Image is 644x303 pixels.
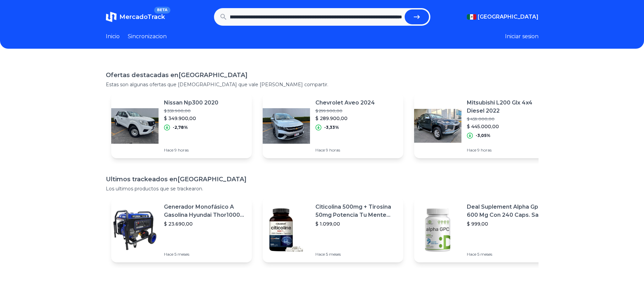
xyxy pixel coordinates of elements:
[414,102,461,149] img: Featured image
[111,93,252,158] a: Featured imageNissan Np300 2020$ 359.900,00$ 349.900,00-2,78%Hace 9 horas
[315,147,375,153] p: Hace 9 horas
[164,99,218,107] p: Nissan Np300 2020
[414,206,461,254] img: Featured image
[263,197,403,262] a: Featured imageCiticolina 500mg + Tirosina 50mg Potencia Tu Mente (120caps) Sabor Sin Sabor$ 1.099...
[315,115,375,122] p: $ 289.900,00
[154,7,170,14] span: BETA
[111,102,159,149] img: Featured image
[476,133,491,138] p: -3,05%
[164,108,218,114] p: $ 359.900,00
[111,197,252,262] a: Featured imageGenerador Monofásico A Gasolina Hyundai Thor10000 P 11.5 Kw$ 23.690,00Hace 5 meses
[467,116,549,122] p: $ 459.000,00
[315,220,398,227] p: $ 1.099,00
[263,206,310,254] img: Featured image
[106,81,539,88] p: Estas son algunas ofertas que [DEMOGRAPHIC_DATA] que vale [PERSON_NAME] compartir.
[164,147,218,153] p: Hace 9 horas
[164,252,246,257] p: Hace 5 meses
[414,93,555,158] a: Featured imageMitsubishi L200 Glx 4x4 Diesel 2022$ 459.000,00$ 445.000,00-3,05%Hace 9 horas
[315,108,375,114] p: $ 299.900,00
[505,32,539,41] button: Iniciar sesion
[111,206,159,254] img: Featured image
[106,11,165,22] a: MercadoTrackBETA
[324,125,339,130] p: -3,33%
[467,99,549,115] p: Mitsubishi L200 Glx 4x4 Diesel 2022
[164,203,246,219] p: Generador Monofásico A Gasolina Hyundai Thor10000 P 11.5 Kw
[263,93,403,158] a: Featured imageChevrolet Aveo 2024$ 299.900,00$ 289.900,00-3,33%Hace 9 horas
[467,220,549,227] p: $ 999,00
[106,70,539,80] h1: Ofertas destacadas en [GEOGRAPHIC_DATA]
[106,11,117,22] img: MercadoTrack
[315,99,375,107] p: Chevrolet Aveo 2024
[478,13,539,21] span: [GEOGRAPHIC_DATA]
[467,123,549,130] p: $ 445.000,00
[173,125,188,130] p: -2,78%
[106,174,539,184] h1: Ultimos trackeados en [GEOGRAPHIC_DATA]
[467,13,539,21] button: [GEOGRAPHIC_DATA]
[467,252,549,257] p: Hace 5 meses
[106,32,120,41] a: Inicio
[467,147,549,153] p: Hace 9 horas
[128,32,167,41] a: Sincronizacion
[315,203,398,219] p: Citicolina 500mg + Tirosina 50mg Potencia Tu Mente (120caps) Sabor Sin Sabor
[414,197,555,262] a: Featured imageDeal Suplement Alpha Gpc 600 Mg Con 240 Caps. Salud Cerebral Sabor S/n$ 999,00Hace ...
[119,13,165,21] span: MercadoTrack
[106,185,539,192] p: Los ultimos productos que se trackearon.
[164,115,218,122] p: $ 349.900,00
[164,220,246,227] p: $ 23.690,00
[263,102,310,149] img: Featured image
[467,14,476,20] img: Mexico
[467,203,549,219] p: Deal Suplement Alpha Gpc 600 Mg Con 240 Caps. Salud Cerebral Sabor S/n
[315,252,398,257] p: Hace 5 meses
